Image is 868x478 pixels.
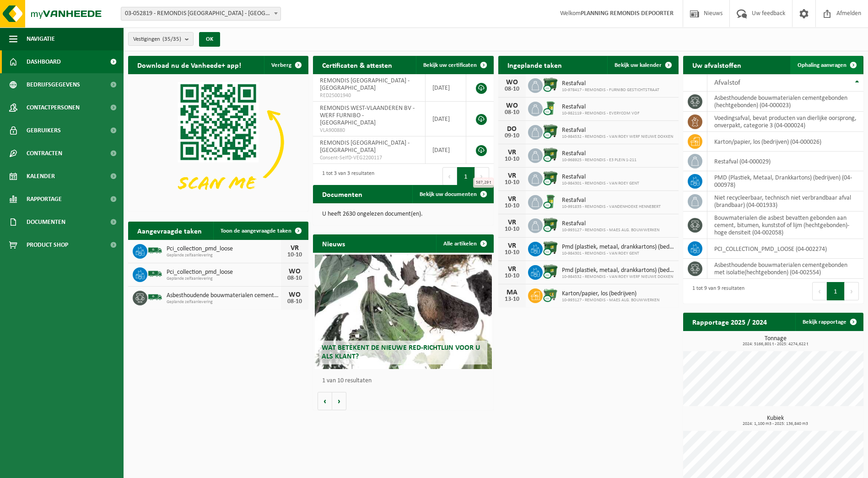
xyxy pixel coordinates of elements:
button: OK [199,32,220,47]
td: [DATE] [426,102,466,136]
span: 2024: 1,100 m3 - 2025: 136,840 m3 [688,422,863,426]
span: Verberg [271,62,291,68]
span: 10-984301 - REMONDIS - VAN ROEY GENT [562,181,639,186]
div: 10-10 [286,252,304,258]
h3: Kubiek [688,415,863,426]
p: U heeft 2630 ongelezen document(en). [322,211,484,217]
td: karton/papier, los (bedrijven) (04-000026) [707,132,863,152]
span: 10-978417 - REMONDIS - FURNIBO GESTICHTSTRAAT [562,87,659,93]
div: 08-10 [503,86,521,92]
span: Consent-SelfD-VEG2200117 [320,154,418,162]
div: 1 tot 9 van 9 resultaten [688,281,744,301]
div: VR [503,266,521,273]
div: VR [503,149,521,156]
img: WB-0660-CU [543,287,558,303]
strong: PLANNING REMONDIS DEPOORTER [581,10,674,17]
span: Restafval [562,220,659,228]
span: VLA900880 [320,127,418,134]
div: WO [503,102,521,109]
div: VR [503,219,521,226]
div: 10-10 [503,250,521,256]
div: 1 tot 3 van 3 resultaten [318,166,374,186]
a: Bekijk uw certificaten [416,56,493,74]
p: 1 van 10 resultaten [322,378,489,384]
h2: Nieuws [313,234,354,252]
h2: Certificaten & attesten [313,56,401,74]
span: Pci_collection_pmd_loose [167,245,281,253]
span: Documenten [27,211,65,234]
td: asbesthoudende bouwmaterialen cementgebonden met isolatie(hechtgebonden) (04-002554) [707,259,863,279]
div: 08-10 [503,109,521,116]
div: 10-10 [503,203,521,209]
div: VR [503,172,521,179]
td: voedingsafval, bevat producten van dierlijke oorsprong, onverpakt, categorie 3 (04-000024) [707,112,863,132]
button: Volgende [332,392,346,410]
a: Toon de aangevraagde taken [213,222,307,240]
button: 1 [827,282,845,300]
span: 03-052819 - REMONDIS WEST-VLAANDEREN - OOSTENDE [121,7,280,20]
h2: Download nu de Vanheede+ app! [128,56,250,74]
a: Wat betekent de nieuwe RED-richtlijn voor u als klant? [315,255,491,369]
h2: Ingeplande taken [498,56,571,74]
div: 08-10 [286,275,304,282]
span: 10-968925 - REMONDIS - E3 PLEIN 1-211 [562,158,636,163]
td: [DATE] [426,136,466,164]
td: niet recycleerbaar, technisch niet verbrandbaar afval (brandbaar) (04-001933) [707,191,863,212]
span: Geplande zelfaanlevering [167,253,281,258]
span: Bekijk uw documenten [420,191,477,197]
div: 09-10 [503,133,521,139]
button: Vorige [318,392,332,410]
span: Pci_collection_pmd_loose [167,269,281,276]
div: WO [286,268,304,275]
a: Bekijk uw documenten [412,185,493,203]
span: Restafval [562,80,659,87]
div: 10-10 [503,179,521,186]
div: 10-10 [503,226,521,233]
button: Next [475,167,489,185]
img: WB-0240-CU [543,194,558,209]
span: Ophaling aanvragen [798,62,846,68]
span: 10-991835 - REMONDIS - VANDENHOEKE HENNEBERT [562,204,661,210]
span: Pmd (plastiek, metaal, drankkartons) (bedrijven) [562,244,674,251]
span: Bekijk uw certificaten [423,62,477,68]
span: Bekijk uw kalender [615,62,662,68]
span: Bedrijfsgegevens [27,73,80,96]
span: Navigatie [27,27,55,50]
a: Bekijk rapportage [795,313,863,331]
div: 10-10 [503,273,521,279]
h2: Rapportage 2025 / 2024 [683,313,776,331]
img: BL-SO-LV [147,243,163,258]
div: WO [503,79,521,86]
h3: Tonnage [688,336,863,347]
a: Alle artikelen [436,234,493,253]
span: 10-984532 - REMONDIS - VAN ROEY WERF NIEUWE DOKKEN [562,134,673,140]
span: Geplande zelfaanlevering [167,299,281,305]
div: DO [503,125,521,133]
span: 10-982119 - REMONDIS - EVERYCOM VOF [562,111,640,116]
span: Product Shop [27,234,68,256]
span: 10-984532 - REMONDIS - VAN ROEY WERF NIEUWE DOKKEN [562,274,674,280]
div: 08-10 [286,299,304,305]
span: REMONDIS [GEOGRAPHIC_DATA] - [GEOGRAPHIC_DATA] [320,140,410,154]
a: Bekijk uw kalender [607,56,678,74]
img: WB-1100-CU [543,240,558,256]
td: restafval (04-000029) [707,152,863,171]
img: WB-1100-CU [543,147,558,163]
img: WB-0240-CU [543,100,558,116]
span: Gebruikers [27,119,61,142]
span: REMONDIS WEST-VLAANDEREN BV - WERF FURNIBO - [GEOGRAPHIC_DATA] [320,105,415,126]
div: VR [503,242,521,250]
div: VR [286,244,304,252]
div: 10-10 [503,156,521,163]
span: Restafval [562,150,636,158]
div: MA [503,289,521,296]
td: bouwmaterialen die asbest bevatten gebonden aan cement, bitumen, kunststof of lijm (hechtgebonden... [707,212,863,239]
span: Vestigingen [133,33,181,46]
td: PCI_COLLECTION_PMD_LOOSE (04-002274) [707,239,863,259]
span: 10-984301 - REMONDIS - VAN ROEY GENT [562,251,674,256]
span: Rapportage [27,188,62,211]
span: 03-052819 - REMONDIS WEST-VLAANDEREN - OOSTENDE [121,7,281,21]
h2: Uw afvalstoffen [683,56,750,74]
span: Restafval [562,103,640,111]
span: Afvalstof [714,79,740,87]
